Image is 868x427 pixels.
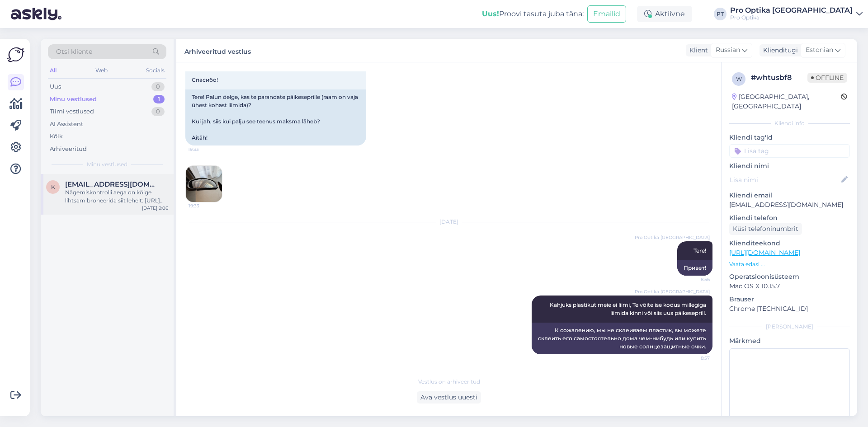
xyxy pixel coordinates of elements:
[418,378,480,386] span: Vestlus on arhiveeritud
[729,260,850,268] p: Vaata edasi ...
[806,45,833,55] span: Estonian
[729,239,850,248] p: Klienditeekond
[7,46,24,63] img: Askly Logo
[730,14,853,21] div: Pro Optika
[185,89,366,145] div: Tere! Palun öelge, kas te parandate päikeseprille (raam on vaja ühest kohast liimida)? Kui jah, s...
[729,249,800,257] a: [URL][DOMAIN_NAME]
[188,146,222,153] span: 19:33
[729,336,850,346] p: Märkmed
[714,8,726,20] div: PT
[50,132,63,141] div: Kõik
[94,65,109,76] div: Web
[637,6,692,22] div: Aktiivne
[50,107,94,116] div: Tiimi vestlused
[550,301,708,316] span: Kahjuks plastikut meie ei liimi, Te võite ise kodus millegiga liimida kinni või siis uus päikesep...
[48,65,58,76] div: All
[635,234,710,241] span: Pro Optika [GEOGRAPHIC_DATA]
[729,133,850,142] p: Kliendi tag'id
[729,144,850,158] input: Lisa tag
[87,160,127,169] span: Minu vestlused
[729,223,802,235] div: Küsi telefoninumbrit
[729,295,850,304] p: Brauser
[482,9,499,18] b: Uus!
[677,260,712,276] div: Привет!
[716,45,740,55] span: Russian
[189,202,222,209] span: 19:33
[186,166,222,202] img: Attachment
[676,355,710,361] span: 8:57
[65,188,168,205] div: Nägemiskontrolli aega on kõige lihtsam broneerida siit lehelt: [URL][DOMAIN_NAME]
[729,304,850,314] p: Chrome [TECHNICAL_ID]
[686,46,708,55] div: Klient
[730,175,840,185] input: Lisa nimi
[532,323,712,354] div: К сожалению, мы не склеиваем пластик, вы можете склеить его самостоятельно дома чем-нибудь или ку...
[50,145,87,154] div: Arhiveeritud
[676,276,710,283] span: 8:56
[185,218,712,226] div: [DATE]
[482,9,584,19] div: Proovi tasuta juba täna:
[151,107,165,116] div: 0
[417,391,481,404] div: Ava vestlus uuesti
[151,82,165,91] div: 0
[153,95,165,104] div: 1
[729,119,850,127] div: Kliendi info
[729,191,850,200] p: Kliendi email
[732,92,841,111] div: [GEOGRAPHIC_DATA], [GEOGRAPHIC_DATA]
[729,213,850,223] p: Kliendi telefon
[729,323,850,331] div: [PERSON_NAME]
[807,73,847,83] span: Offline
[184,44,251,56] label: Arhiveeritud vestlus
[729,200,850,210] p: [EMAIL_ADDRESS][DOMAIN_NAME]
[730,7,853,14] div: Pro Optika [GEOGRAPHIC_DATA]
[729,272,850,282] p: Operatsioonisüsteem
[56,47,92,56] span: Otsi kliente
[635,288,710,295] span: Pro Optika [GEOGRAPHIC_DATA]
[587,5,626,23] button: Emailid
[65,180,159,188] span: kandramarek04@gmail.com
[729,161,850,171] p: Kliendi nimi
[730,7,863,21] a: Pro Optika [GEOGRAPHIC_DATA]Pro Optika
[50,120,83,129] div: AI Assistent
[50,82,61,91] div: Uus
[144,65,166,76] div: Socials
[751,72,807,83] div: # whtusbf8
[729,282,850,291] p: Mac OS X 10.15.7
[50,95,97,104] div: Minu vestlused
[759,46,798,55] div: Klienditugi
[736,75,742,82] span: w
[51,183,55,190] span: k
[693,247,706,254] span: Tere!
[142,205,168,211] div: [DATE] 9:06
